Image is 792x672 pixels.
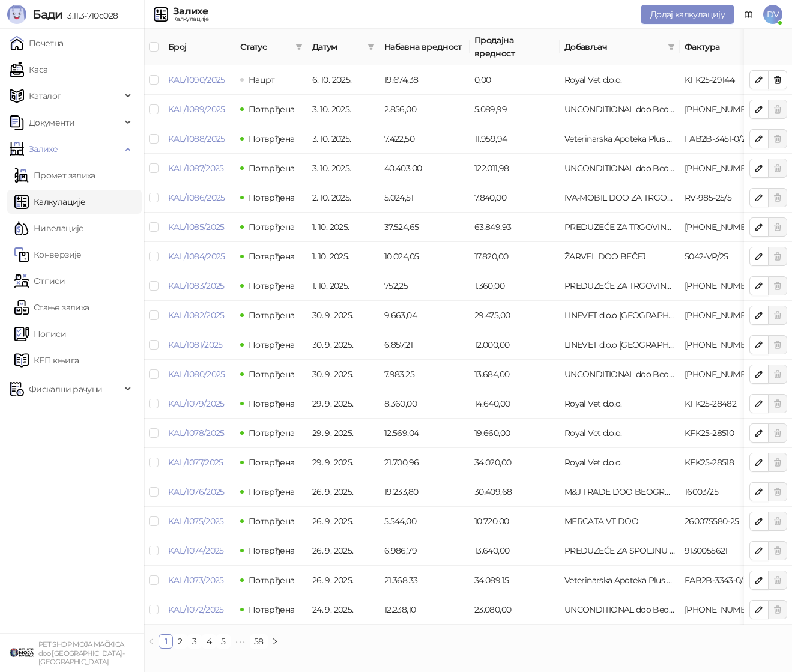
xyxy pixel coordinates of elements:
[379,213,470,242] td: 37.524,65
[250,634,268,649] li: 58
[249,310,294,321] span: Потврђена
[560,29,680,65] th: Добављач
[174,635,187,648] a: 2
[470,154,560,183] td: 122.011,98
[470,95,560,124] td: 5.089,99
[148,638,155,645] span: left
[29,137,58,161] span: Залихе
[560,301,680,330] td: LINEVET d.o.o Nova Pazova
[159,634,173,649] li: 1
[307,477,379,507] td: 26. 9. 2025.
[168,398,225,409] a: KAL/1079/2025
[249,251,294,262] span: Потврђена
[249,163,294,174] span: Потврђена
[379,448,470,477] td: 21.700,96
[249,516,294,527] span: Потврђена
[14,243,82,267] a: Конверзије
[249,428,294,438] span: Потврђена
[560,213,680,242] td: PREDUZEĆE ZA TRGOVINU I USLUGE LETO DOO BEOGRAD (ZEMUN)
[249,280,294,291] span: Потврђена
[10,58,47,82] a: Каса
[14,269,65,293] a: Отписи
[560,330,680,360] td: LINEVET d.o.o Nova Pazova
[379,183,470,213] td: 5.024,51
[307,242,379,271] td: 1. 10. 2025.
[159,635,172,648] a: 1
[173,634,187,649] li: 2
[240,40,291,53] span: Статус
[365,38,377,56] span: filter
[168,280,225,291] a: KAL/1083/2025
[29,110,74,135] span: Документи
[32,7,62,22] span: Бади
[249,398,294,409] span: Потврђена
[470,389,560,419] td: 14.640,00
[641,5,734,24] button: Додај калкулацију
[231,634,250,649] span: •••
[168,222,225,232] a: KAL/1085/2025
[249,74,275,85] span: Нацрт
[560,419,680,448] td: Royal Vet d.o.o.
[470,448,560,477] td: 34.020,00
[560,448,680,477] td: Royal Vet d.o.o.
[187,634,202,649] li: 3
[470,477,560,507] td: 30.409,68
[38,640,124,666] small: PET SHOP MOJA MAČKICA doo [GEOGRAPHIC_DATA]-[GEOGRAPHIC_DATA]
[168,575,224,586] a: KAL/1073/2025
[379,330,470,360] td: 6.857,21
[168,516,224,527] a: KAL/1075/2025
[168,310,225,321] a: KAL/1082/2025
[7,5,26,24] img: Logo
[307,213,379,242] td: 1. 10. 2025.
[249,457,294,468] span: Потврђена
[217,635,230,648] a: 5
[188,635,201,648] a: 3
[307,65,379,95] td: 6. 10. 2025.
[168,428,225,438] a: KAL/1078/2025
[216,634,231,649] li: 5
[379,566,470,595] td: 21.368,33
[307,419,379,448] td: 29. 9. 2025.
[29,84,61,108] span: Каталог
[307,330,379,360] td: 30. 9. 2025.
[307,271,379,301] td: 1. 10. 2025.
[560,507,680,536] td: MERCATA VT DOO
[10,641,34,665] img: 64x64-companyLogo-9f44b8df-f022-41eb-b7d6-300ad218de09.png
[470,271,560,301] td: 1.360,00
[470,29,560,65] th: Продајна вредност
[560,124,680,154] td: Veterinarska Apoteka Plus Plus d.o.o.
[665,38,677,56] span: filter
[367,43,375,50] span: filter
[470,213,560,242] td: 63.849,93
[379,95,470,124] td: 2.856,00
[560,566,680,595] td: Veterinarska Apoteka Plus Plus d.o.o.
[307,389,379,419] td: 29. 9. 2025.
[470,595,560,625] td: 23.080,00
[168,192,225,203] a: KAL/1086/2025
[14,163,95,187] a: Промет залиха
[379,124,470,154] td: 7.422,50
[144,634,159,649] li: Претходна страна
[560,154,680,183] td: UNCONDITIONAL doo Beograd (Zemun)
[250,635,267,648] a: 58
[763,5,782,24] span: DV
[144,634,159,649] button: left
[14,190,85,214] a: Калкулације
[470,536,560,566] td: 13.640,00
[307,301,379,330] td: 30. 9. 2025.
[168,163,224,174] a: KAL/1087/2025
[560,65,680,95] td: Royal Vet d.o.o.
[14,295,89,319] a: Стање залиха
[379,242,470,271] td: 10.024,05
[14,348,79,372] a: КЕП књига
[249,222,294,232] span: Потврђена
[379,65,470,95] td: 19.674,38
[560,183,680,213] td: IVA-MOBIL DOO ZA TRGOVINU SUBOTICA SUBOTICA, MAGNETNA POLJA 1
[379,301,470,330] td: 9.663,04
[560,95,680,124] td: UNCONDITIONAL doo Beograd (Zemun)
[379,507,470,536] td: 5.544,00
[470,124,560,154] td: 11.959,94
[168,604,224,615] a: KAL/1072/2025
[231,634,250,649] li: Следећих 5 Страна
[29,377,102,401] span: Фискални рачуни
